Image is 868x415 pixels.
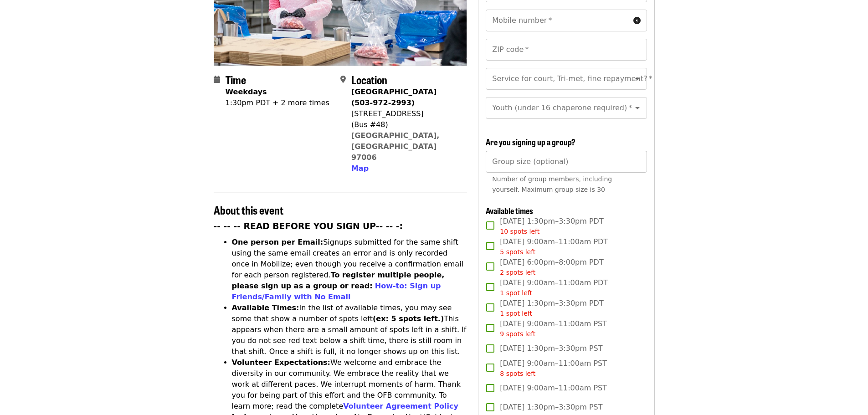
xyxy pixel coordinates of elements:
span: 2 spots left [500,269,535,276]
span: [DATE] 1:30pm–3:30pm PST [500,343,602,354]
span: [DATE] 1:30pm–3:30pm PDT [500,298,603,318]
li: In the list of available times, you may see some that show a number of spots left This appears wh... [232,302,467,357]
div: (Bus #48) [351,119,460,130]
a: How-to: Sign up Friends/Family with No Email [232,282,441,301]
div: [STREET_ADDRESS] [351,108,460,119]
span: About this event [214,202,283,218]
a: Volunteer Agreement Policy [343,402,458,410]
span: 9 spots left [500,330,535,338]
strong: Volunteer Expectations: [232,358,331,367]
span: 10 spots left [500,228,539,235]
li: We welcome and embrace the diversity in our community. We embrace the reality that we work at dif... [232,357,467,412]
input: [object Object] [486,151,647,173]
strong: One person per Email: [232,238,324,246]
span: [DATE] 1:30pm–3:30pm PDT [500,216,603,236]
span: Are you signing up a group? [486,136,575,148]
strong: (ex: 5 spots left.) [373,314,444,323]
span: Time [226,72,246,87]
i: circle-info icon [633,16,641,25]
span: 1 spot left [500,310,532,317]
span: 5 spots left [500,248,535,256]
span: Number of group members, including yourself. Maximum group size is 30 [492,175,612,193]
div: 1:30pm PDT + 2 more times [226,97,329,108]
span: Map [351,164,369,173]
span: Available times [486,205,533,216]
span: [DATE] 9:00am–11:00am PST [500,383,607,394]
span: [DATE] 9:00am–11:00am PDT [500,277,608,298]
span: [DATE] 6:00pm–8:00pm PDT [500,257,603,277]
span: [DATE] 9:00am–11:00am PST [500,318,607,339]
button: Map [351,163,369,174]
input: ZIP code [486,39,647,61]
strong: -- -- -- READ BEFORE YOU SIGN UP-- -- -: [214,221,403,231]
strong: To register multiple people, please sign up as a group or read: [232,271,445,290]
strong: Weekdays [226,87,267,96]
strong: [GEOGRAPHIC_DATA] (503-972-2993) [351,87,437,107]
span: 1 spot left [500,289,532,297]
li: Signups submitted for the same shift using the same email creates an error and is only recorded o... [232,237,467,302]
span: [DATE] 9:00am–11:00am PDT [500,236,608,257]
button: Open [631,102,644,114]
span: 8 spots left [500,370,535,377]
i: map-marker-alt icon [340,75,346,84]
span: Location [351,72,387,87]
span: [DATE] 9:00am–11:00am PST [500,358,607,379]
i: calendar icon [214,75,220,84]
button: Open [631,72,644,85]
a: [GEOGRAPHIC_DATA], [GEOGRAPHIC_DATA] 97006 [351,131,440,162]
input: Mobile number [486,10,629,31]
span: [DATE] 1:30pm–3:30pm PST [500,402,602,413]
strong: Available Times: [232,303,299,312]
